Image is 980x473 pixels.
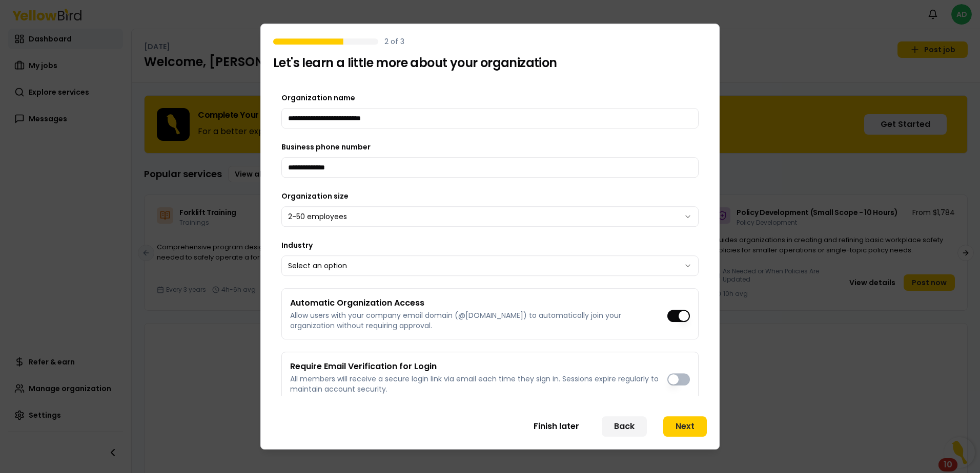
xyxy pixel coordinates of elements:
[281,240,313,250] label: Industry
[281,93,355,103] label: Organization name
[281,142,371,152] label: Business phone number
[290,310,667,331] div: Allow users with your company email domain (@[DOMAIN_NAME]) to automatically join your organizati...
[602,416,647,437] button: Back
[290,297,424,309] label: Automatic Organization Access
[527,416,585,437] button: Finish later
[663,416,707,437] button: Next
[290,360,437,372] label: Require Email Verification for Login
[281,191,349,201] label: Organization size
[273,55,707,71] h2: Let's learn a little more about your organization
[384,36,404,47] p: 2 of 3
[290,374,667,394] div: All members will receive a secure login link via email each time they sign in. Sessions expire re...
